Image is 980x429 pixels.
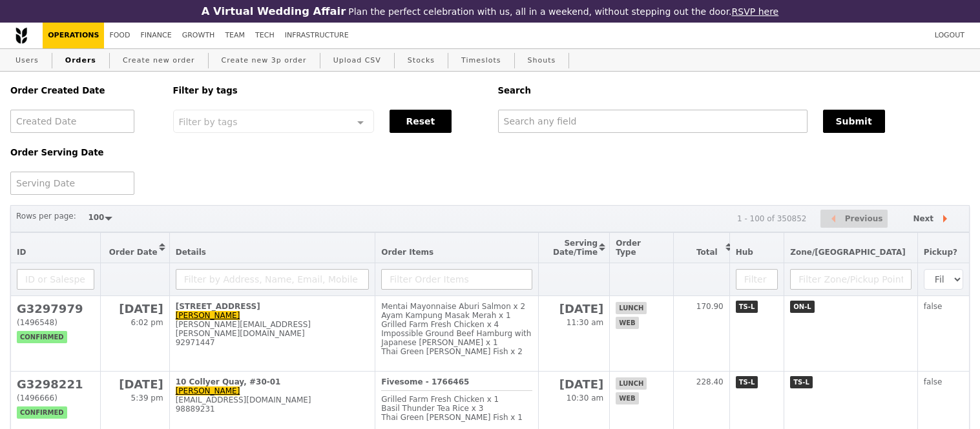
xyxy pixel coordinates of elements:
span: TS-L [790,376,813,388]
h2: G3297979 [17,302,94,315]
a: Team [220,23,250,48]
input: Filter Zone/Pickup Point [790,269,912,290]
input: Filter Hub [736,269,778,290]
label: Rows per page: [16,210,76,223]
span: 5:39 pm [131,394,163,403]
div: 98889231 [176,404,370,414]
span: Hub [736,248,753,257]
a: Create new order [118,49,200,72]
span: false [924,302,943,311]
img: Grain logo [16,27,27,44]
a: [PERSON_NAME] [176,311,240,320]
a: Shouts [523,49,561,72]
div: Impossible Ground Beef Hamburg with Japanese [PERSON_NAME] x 1 [381,329,532,347]
b: Fivesome - 1766465 [381,377,469,386]
div: (1496548) [17,318,94,327]
div: [EMAIL_ADDRESS][DOMAIN_NAME] [176,395,370,404]
h2: [DATE] [107,302,163,315]
a: RSVP here [732,6,779,17]
h5: Order Serving Date [10,148,158,157]
span: ID [17,248,26,257]
div: 1 - 100 of 350852 [737,214,807,223]
div: Thai Green [PERSON_NAME] Fish x 2 [381,347,532,356]
h3: A Virtual Wedding Affair [202,5,346,17]
span: ON-L [790,301,814,313]
input: Search any field [498,110,808,133]
span: 170.90 [696,302,724,311]
a: Upload CSV [328,49,386,72]
a: Growth [177,23,220,48]
button: Previous [820,210,888,228]
h2: G3298221 [17,377,94,391]
a: Users [10,49,44,72]
span: Zone/[GEOGRAPHIC_DATA] [790,248,906,257]
h5: Search [498,86,970,95]
h2: [DATE] [545,302,603,315]
span: TS-L [736,376,758,388]
div: Mentai Mayonnaise Aburi Salmon x 2 [381,302,532,311]
a: Timeslots [456,49,506,72]
a: Stocks [402,49,440,72]
input: Filter by Address, Name, Email, Mobile [176,269,370,290]
input: Filter Order Items [381,269,532,290]
a: Finance [136,23,177,48]
span: Previous [845,211,883,226]
span: web [616,392,638,404]
span: 228.40 [696,377,724,386]
div: 10 Collyer Quay, #30-01 [176,377,370,386]
span: Pickup? [924,248,957,257]
button: Submit [823,110,885,133]
span: Thai Green [PERSON_NAME] Fish x 1 [381,413,523,422]
span: Order Items [381,248,433,257]
span: Next [913,211,933,226]
button: Next [902,210,964,228]
div: Grilled Farm Fresh Chicken x 4 [381,320,532,329]
span: Order Type [616,239,641,257]
span: Grilled Farm Fresh Chicken x 1 [381,395,499,404]
div: [PERSON_NAME][EMAIL_ADDRESS][PERSON_NAME][DOMAIN_NAME] [176,320,370,338]
span: TS-L [736,301,758,313]
span: 11:30 am [567,318,603,327]
h2: [DATE] [107,377,163,391]
span: Filter by tags [179,115,238,127]
span: Basil Thunder Tea Rice x 3 [381,404,483,413]
div: (1496666) [17,394,94,403]
h2: [DATE] [545,377,603,391]
input: Serving Date [10,172,134,195]
a: Create new 3p order [216,49,312,72]
span: 10:30 am [567,394,603,403]
span: lunch [616,377,647,390]
input: Created Date [10,110,134,133]
span: lunch [616,302,647,314]
span: confirmed [17,331,67,343]
span: confirmed [17,406,67,419]
h5: Order Created Date [10,86,158,95]
div: Plan the perfect celebration with us, all in a weekend, without stepping out the door. [163,5,817,17]
a: Orders [60,49,101,72]
a: Tech [250,23,280,48]
a: Food [104,23,135,48]
a: [PERSON_NAME] [176,386,240,395]
div: [STREET_ADDRESS] [176,302,370,311]
button: Reset [390,110,452,133]
span: false [924,377,943,386]
div: Ayam Kampung Masak Merah x 1 [381,311,532,320]
span: web [616,317,638,329]
a: Logout [930,23,970,48]
a: Infrastructure [280,23,354,48]
span: 6:02 pm [131,318,163,327]
div: 92971447 [176,338,370,347]
input: ID or Salesperson name [17,269,94,290]
a: Operations [43,23,104,48]
h5: Filter by tags [173,86,483,95]
span: Details [176,248,206,257]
